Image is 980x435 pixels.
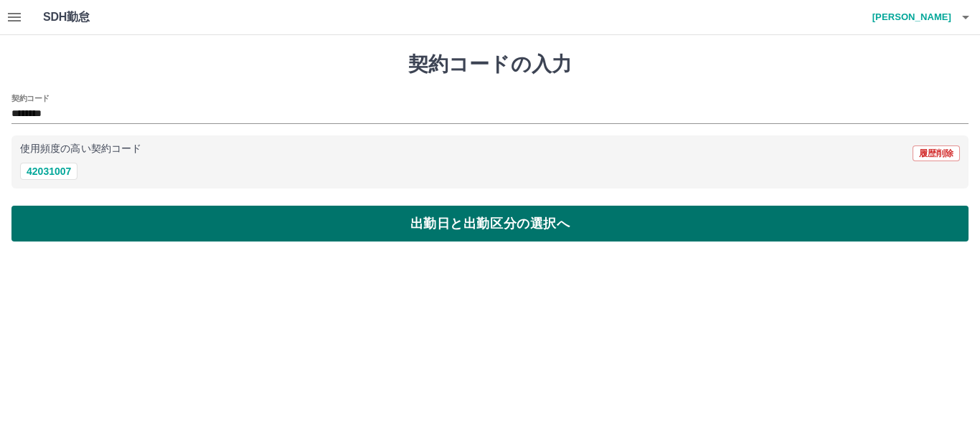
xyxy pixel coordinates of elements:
h1: 契約コードの入力 [11,52,969,77]
button: 出勤日と出勤区分の選択へ [11,206,969,242]
h2: 契約コード [11,92,50,104]
button: 42031007 [20,163,77,180]
button: 履歴削除 [913,145,960,161]
p: 使用頻度の高い契約コード [20,144,141,154]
